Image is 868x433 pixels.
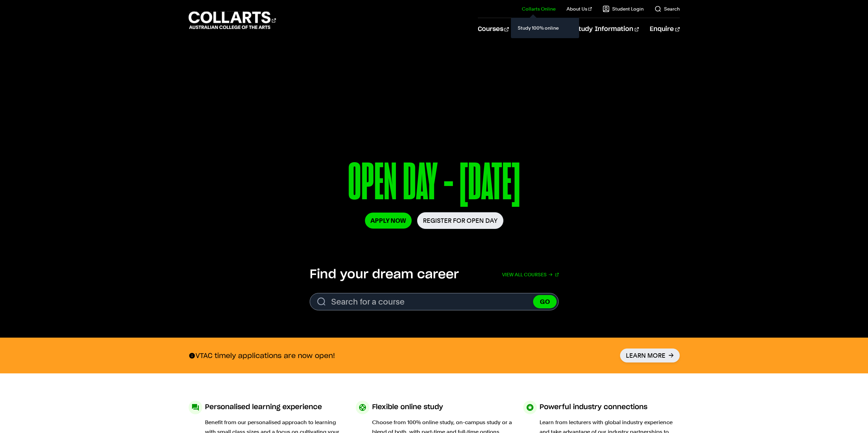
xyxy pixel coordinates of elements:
button: GO [533,295,557,308]
h2: Find your dream career [310,267,459,282]
a: View all courses [502,267,559,282]
a: Learn More [620,349,680,362]
a: Register for Open Day [417,212,503,229]
a: Apply Now [365,213,412,229]
a: Study 100% online [516,23,574,33]
a: Student Login [603,5,644,12]
a: About Us [567,5,592,12]
h3: Personalised learning experience [205,401,322,414]
a: Search [654,5,680,12]
a: Study Information [575,18,639,41]
p: OPEN DAY - [DATE] [262,156,606,212]
form: Search [310,293,559,310]
p: VTAC timely applications are now open! [189,351,335,360]
h3: Powerful industry connections [540,401,647,414]
a: Enquire [650,18,679,41]
a: Courses [478,18,509,41]
input: Search for a course [310,293,559,310]
a: Collarts Online [522,5,556,12]
h3: Flexible online study [372,401,443,414]
div: Go to homepage [189,11,276,30]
